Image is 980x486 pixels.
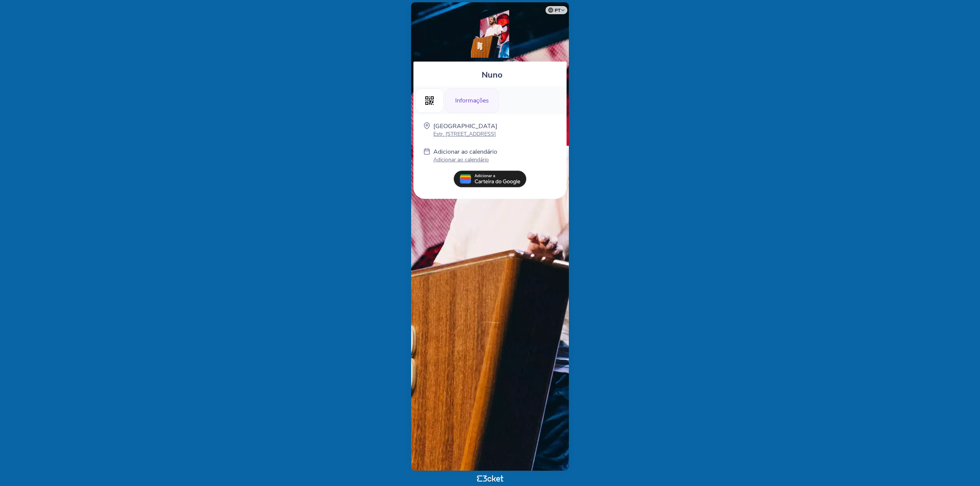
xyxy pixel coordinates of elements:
img: Gravação Conteúdo do Batáguas - Episódio 12 [471,10,509,58]
p: Estr. [STREET_ADDRESS] [433,130,497,138]
p: [GEOGRAPHIC_DATA] [433,122,497,130]
span: Nuno [482,69,503,81]
p: Adicionar ao calendário [433,156,497,163]
p: Adicionar ao calendário [433,148,497,156]
img: pt_add_to_google_wallet.13e59062.svg [454,171,526,187]
a: [GEOGRAPHIC_DATA] Estr. [STREET_ADDRESS] [433,122,497,138]
div: Informações [445,88,499,113]
a: Adicionar ao calendário Adicionar ao calendário [433,148,497,165]
a: Informações [445,96,499,104]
